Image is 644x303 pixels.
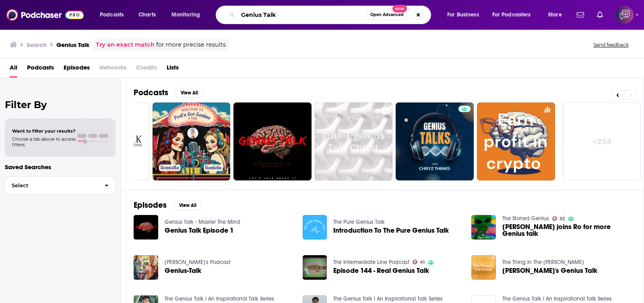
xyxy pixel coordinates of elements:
h2: Podcasts [134,88,168,98]
img: Episode 144 - Real Genius Talk [303,255,327,280]
img: Lily's Genius Talk [471,255,496,280]
span: Choose a tab above to access filters. [12,136,76,147]
p: Saved Searches [5,163,116,171]
button: Show profile menu [616,6,634,24]
a: 32 [552,216,565,221]
a: PodcastsView All [134,88,204,98]
a: Podcasts [27,61,54,78]
span: 41 [420,260,425,264]
span: Select [5,183,98,188]
a: Genius-Talk [165,267,201,274]
a: Lily's Genius Talk [502,267,597,274]
button: View All [175,88,204,98]
a: The Pure Genius Talk [333,219,385,225]
img: User Profile [616,6,634,24]
a: Lists [167,61,179,78]
h3: Genius Talk [56,41,89,49]
img: Genius Talk Episode 1 [134,215,158,240]
a: Show notifications dropdown [574,8,587,22]
a: +234 [563,102,641,180]
button: open menu [543,8,572,21]
span: Logged in as corioliscompany [616,6,634,24]
h2: Episodes [134,200,167,210]
a: Try an exact match [96,40,155,49]
button: open menu [94,8,134,21]
span: Want to filter your results? [12,128,76,134]
a: Introduction To The Pure Genius Talk [333,227,449,234]
button: open menu [442,8,489,21]
span: For Business [447,9,479,20]
span: Monitoring [171,9,200,20]
img: Podchaser - Follow, Share and Rate Podcasts [6,7,84,23]
a: The Genius Talk l An Inspirational Talk Series [502,295,612,302]
span: For Podcasters [492,9,531,20]
a: 41 [413,260,425,264]
a: Genius Talk - Master The Mind [165,219,240,225]
h2: Filter By [5,99,116,111]
div: Search podcasts, credits, & more... [223,6,439,24]
span: Credits [136,61,157,78]
h3: Search [27,41,47,49]
a: Show notifications dropdown [594,8,606,22]
a: Bobbi joins Ro for more Genius talk [502,223,631,237]
input: Search podcasts, credits, & more... [238,8,367,21]
span: [PERSON_NAME]'s Genius Talk [502,267,597,274]
span: 32 [559,217,565,221]
a: Episodes [64,61,90,78]
button: View All [173,201,202,210]
img: Bobbi joins Ro for more Genius talk [471,215,496,240]
a: The Genius Talk l An Inspirational Talk Series [165,295,274,302]
button: open menu [487,8,543,21]
button: Send feedback [591,41,631,48]
a: The Genius Talk l An Inspirational Talk Series [333,295,443,302]
a: The Stoned Genius [502,215,549,222]
span: Podcasts [100,9,124,20]
span: More [548,9,562,20]
a: Genius Talk Episode 1 [165,227,234,234]
a: Vasiliki's Podcast [165,259,231,266]
button: open menu [166,8,211,21]
img: Genius-Talk [134,255,158,280]
button: Open AdvancedNew [367,10,407,20]
a: All [10,61,17,78]
a: EpisodesView All [134,200,202,210]
span: Charts [138,9,156,20]
a: The Thing In The Woods [502,259,584,266]
a: Episode 144 - Real Genius Talk [333,267,429,274]
button: Select [5,176,116,194]
span: Open Advanced [370,13,404,17]
img: Introduction To The Pure Genius Talk [303,215,327,240]
span: New [392,5,407,12]
a: The Intermediate Line Podcast [333,259,409,266]
a: Charts [133,8,161,21]
span: [PERSON_NAME] joins Ro for more Genius talk [502,223,631,237]
span: Networks [99,61,126,78]
span: for more precise results [156,40,226,49]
